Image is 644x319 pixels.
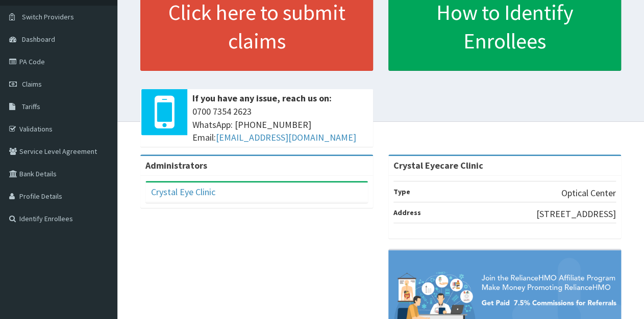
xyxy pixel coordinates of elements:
[22,35,55,44] span: Dashboard
[393,187,410,196] b: Type
[22,79,42,89] span: Claims
[151,186,215,198] a: Crystal Eye Clinic
[145,159,207,171] b: Administrators
[216,131,356,143] a: [EMAIL_ADDRESS][DOMAIN_NAME]
[393,159,483,171] strong: Crystal Eyecare Clinic
[393,208,421,217] b: Address
[192,105,368,144] span: 0700 7354 2623 WhatsApp: [PHONE_NUMBER] Email:
[192,92,332,104] b: If you have any issue, reach us on:
[561,187,616,200] p: Optical Center
[536,207,616,221] p: [STREET_ADDRESS]
[22,102,40,111] span: Tariffs
[22,12,74,21] span: Switch Providers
